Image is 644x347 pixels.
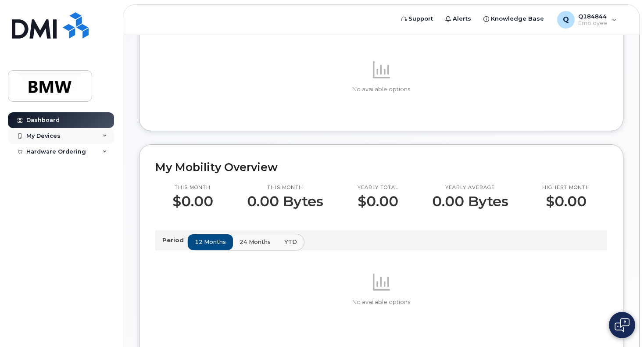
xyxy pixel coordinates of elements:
span: Knowledge Base [491,14,544,23]
span: Q [563,14,569,25]
a: Alerts [439,10,477,28]
p: Period [162,236,187,244]
a: Support [395,10,439,28]
p: 0.00 Bytes [432,193,508,209]
p: $0.00 [172,193,213,209]
img: Open chat [615,318,630,332]
span: Support [408,14,433,23]
a: Knowledge Base [477,10,550,28]
p: No available options [155,298,607,306]
p: This month [172,184,213,191]
p: 0.00 Bytes [247,193,323,209]
span: YTD [284,238,297,246]
p: $0.00 [358,193,398,209]
h2: My Mobility Overview [155,161,607,174]
p: This month [247,184,323,191]
p: Yearly total [358,184,398,191]
p: $0.00 [542,193,590,209]
span: 24 months [240,238,271,246]
p: No available options [155,86,607,93]
div: Q184844 [551,11,623,29]
p: Yearly average [432,184,508,191]
span: Q184844 [578,13,608,20]
p: Highest month [542,184,590,191]
span: Alerts [453,14,471,23]
span: Employee [578,20,608,27]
